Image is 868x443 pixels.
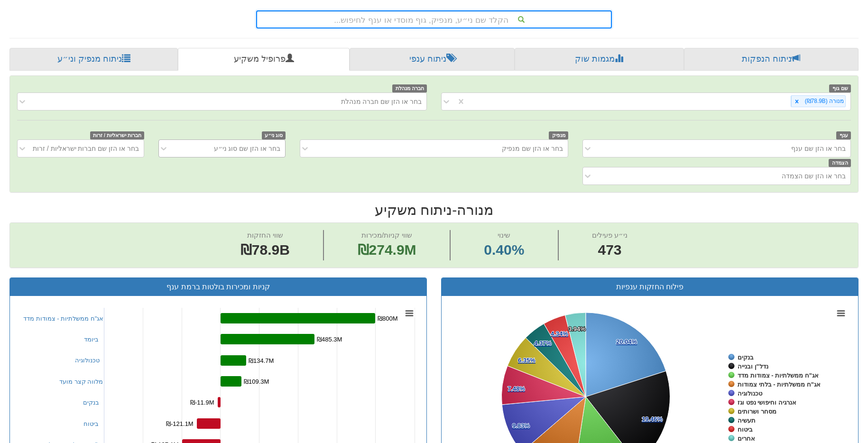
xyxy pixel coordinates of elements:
[738,399,796,406] tspan: אנרגיה וחיפושי נפט וגז
[829,159,851,167] span: הצמדה
[502,144,563,153] div: בחר או הזן שם מנפיק
[484,240,524,260] span: 0.40%
[551,330,568,337] tspan: 4.34%
[317,336,342,343] tspan: ₪485.3M
[240,242,290,258] span: ₪78.9B
[616,338,637,345] tspan: 20.04%
[59,378,103,385] a: מלווה קצר מועד
[738,381,821,388] tspan: אג"ח ממשלתיות - בלתי צמודות
[829,84,851,92] span: שם גוף
[738,372,819,379] tspan: אג"ח ממשלתיות - צמודות מדד
[83,399,99,406] a: בנקים
[9,48,178,71] a: ניתוח מנפיק וני״ע
[178,48,349,71] a: פרופיל משקיע
[738,354,754,361] tspan: בנקים
[592,240,628,260] span: 473
[23,315,103,322] a: אג"ח ממשלתיות - צמודות מדד
[738,435,755,442] tspan: אחרים
[515,48,683,71] a: מגמות שוק
[244,378,269,385] tspan: ₪109.3M
[358,242,416,258] span: ₪274.9M
[508,385,525,392] tspan: 7.48%
[166,420,194,427] tspan: ₪-121.1M
[341,97,422,106] div: בחר או הזן שם חברה מנהלת
[782,171,846,181] div: בחר או הזן שם הצמדה
[9,202,859,218] h2: מנורה - ניתוח משקיע
[449,283,851,291] h3: פילוח החזקות ענפיות
[738,426,753,433] tspan: ביטוח
[84,336,99,343] a: ביומד
[592,231,628,239] span: ני״ע פעילים
[75,357,100,364] a: טכנולוגיה
[802,96,845,107] div: מנורה (₪78.9B)
[791,144,846,153] div: בחר או הזן שם ענף
[190,399,214,406] tspan: ₪-11.9M
[33,144,139,153] div: בחר או הזן שם חברות ישראליות / זרות
[738,390,763,397] tspan: טכנולוגיה
[738,417,756,424] tspan: תעשיה
[361,231,412,239] span: שווי קניות/מכירות
[83,420,99,427] a: ביטוח
[257,11,611,28] div: הקלד שם ני״ע, מנפיק, גוף מוסדי או ענף לחיפוש...
[17,283,419,291] h3: קניות ומכירות בולטות ברמת ענף
[518,357,536,364] tspan: 6.35%
[568,325,586,332] tspan: 3.94%
[738,363,768,370] tspan: נדל"ן ובנייה
[378,315,398,322] tspan: ₪800M
[512,422,530,429] tspan: 9.83%
[249,357,274,364] tspan: ₪134.7M
[684,48,859,71] a: ניתוח הנפקות
[549,131,568,139] span: מנפיק
[738,408,776,415] tspan: מסחר ושרותים
[836,131,851,139] span: ענף
[534,340,552,347] tspan: 4.37%
[214,144,280,153] div: בחר או הזן שם סוג ני״ע
[90,131,144,139] span: חברות ישראליות / זרות
[350,48,515,71] a: ניתוח ענפי
[392,84,427,92] span: חברה מנהלת
[262,131,286,139] span: סוג ני״ע
[498,231,510,239] span: שינוי
[642,415,663,423] tspan: 19.46%
[247,231,283,239] span: שווי החזקות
